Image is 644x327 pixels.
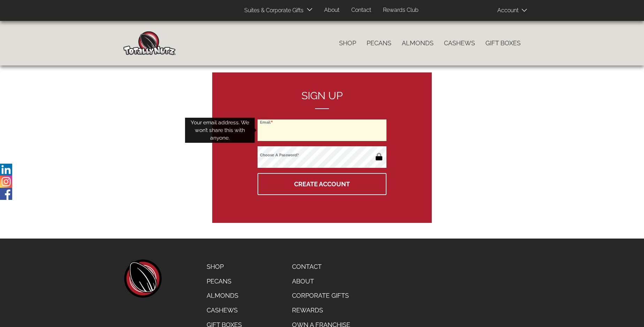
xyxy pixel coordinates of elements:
a: Contact [287,259,355,274]
img: Home [123,31,176,55]
a: home [123,259,162,298]
a: About [319,3,345,17]
h2: Sign up [258,90,386,109]
a: Shop [334,36,361,50]
a: Cashews [439,36,480,50]
a: Rewards Club [378,3,424,17]
a: Almonds [397,36,439,50]
a: Pecans [361,36,397,50]
a: Gift Boxes [480,36,526,50]
a: Corporate Gifts [287,288,355,303]
a: Pecans [201,274,247,289]
a: Suites & Corporate Gifts [239,4,306,17]
a: Contact [346,3,376,17]
a: Almonds [201,288,247,303]
button: Create Account [258,173,386,195]
div: Your email address. We won’t share this with anyone. [185,118,255,143]
input: Email [258,119,386,141]
a: About [287,274,355,289]
a: Cashews [201,303,247,318]
a: Shop [201,259,247,274]
a: Rewards [287,303,355,318]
